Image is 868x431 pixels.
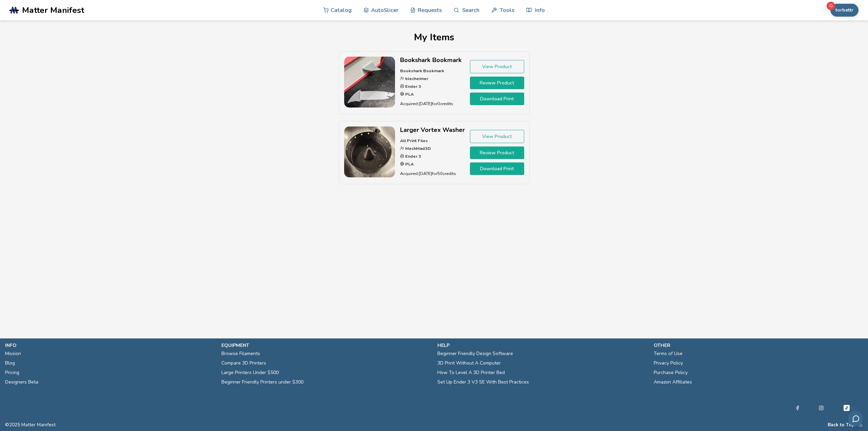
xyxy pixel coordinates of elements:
[400,68,444,74] strong: Bookshark Bookmark
[22,5,84,15] span: Matter Manifest
[654,349,683,358] a: Terms of Use
[221,358,266,368] a: Compare 3D Printers
[146,32,722,43] h1: My Items
[344,126,395,177] img: Larger Vortex Washer
[221,377,303,387] a: Beginner Friendly Printers under $300
[5,342,215,349] p: info
[5,422,56,428] span: © 2025 Matter Manifest
[848,411,863,426] button: Send feedback via email
[470,77,524,89] a: Review Product
[400,126,465,134] h2: Larger Vortex Washer
[654,342,863,349] p: other
[221,349,260,358] a: Browse Filaments
[404,153,421,159] strong: Ender 3
[470,130,524,143] a: View Product
[654,358,683,368] a: Privacy Policy
[400,57,465,64] h2: Bookshark Bookmark
[404,161,414,167] strong: PLA
[819,404,824,412] a: Instagram
[344,57,395,107] img: Bookshark Bookmark
[404,145,431,151] strong: MechMad3D
[654,377,692,387] a: Amazon Affiliates
[5,349,21,358] a: Mission
[470,93,524,105] a: Download Print
[5,358,15,368] a: Blog
[437,349,513,358] a: Beginner Friendly Design Software
[5,368,19,377] a: Pricing
[5,377,38,387] a: Designers Beta
[404,91,414,97] strong: PLA
[437,342,647,349] p: help
[221,342,431,349] p: equipment
[830,4,859,17] button: torbettr
[437,358,501,368] a: 3D Print Without A Computer
[400,170,465,177] p: Acquired: [DATE] for 50 credits
[843,404,851,412] a: Tiktok
[404,83,421,89] strong: Ender 3
[795,404,800,412] a: Facebook
[404,76,428,81] strong: blecheimer
[470,146,524,159] a: Review Product
[400,100,465,107] p: Acquired: [DATE] for 0 credits
[437,377,529,387] a: Set Up Ender 3 V3 SE With Best Practices
[400,138,428,143] strong: All Print Files
[437,368,505,377] a: How To Level A 3D Printer Bed
[221,368,279,377] a: Large Printers Under $500
[470,162,524,175] a: Download Print
[470,60,524,73] a: View Product
[828,422,855,428] button: Back to Top
[858,422,863,428] a: RSS Feed
[654,368,688,377] a: Purchase Policy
